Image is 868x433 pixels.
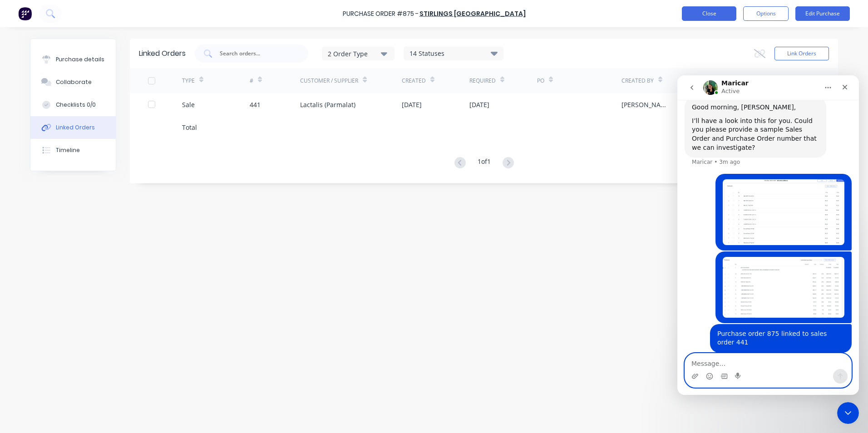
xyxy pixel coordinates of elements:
div: Collaborate [56,78,92,86]
div: 2 Order Type [328,49,389,58]
div: 1 of 1 [478,157,491,170]
button: Linked Orders [30,116,116,139]
button: Options [743,6,789,21]
div: 14 Statuses [404,49,503,59]
div: Purchase details [56,55,104,64]
div: Created [402,77,426,85]
div: [DATE] [402,100,422,109]
div: Timeline [56,146,80,154]
div: Sale [182,100,195,109]
iframe: Intercom live chat [837,402,859,424]
div: TYPE [182,77,195,85]
div: # [250,77,253,85]
button: Edit Purchase [795,6,850,21]
div: Linked Orders [139,48,186,59]
div: [PERSON_NAME] [621,100,671,109]
div: Linked Orders [56,123,95,132]
button: Checklists 0/0 [30,93,116,116]
a: Stirlings [GEOGRAPHIC_DATA] [419,9,526,18]
div: Lactalis (Parmalat) [300,100,355,109]
button: Purchase details [30,48,116,71]
div: 441 [250,100,261,109]
div: Checklists 0/0 [56,101,96,109]
div: Customer / Supplier [300,77,358,85]
button: Link Orders [774,47,829,60]
div: [DATE] [469,100,489,109]
button: Close [682,6,736,21]
div: Required [469,77,496,85]
img: Factory [18,7,32,20]
button: Timeline [30,139,116,162]
div: Created By [621,77,654,85]
button: Collaborate [30,71,116,93]
div: Total [182,123,197,132]
div: Purchase Order #875 - [343,9,419,19]
iframe: Intercom live chat [677,75,859,395]
div: PO [537,77,544,85]
input: Search orders... [219,49,294,58]
button: 2 Order Type [322,47,395,60]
